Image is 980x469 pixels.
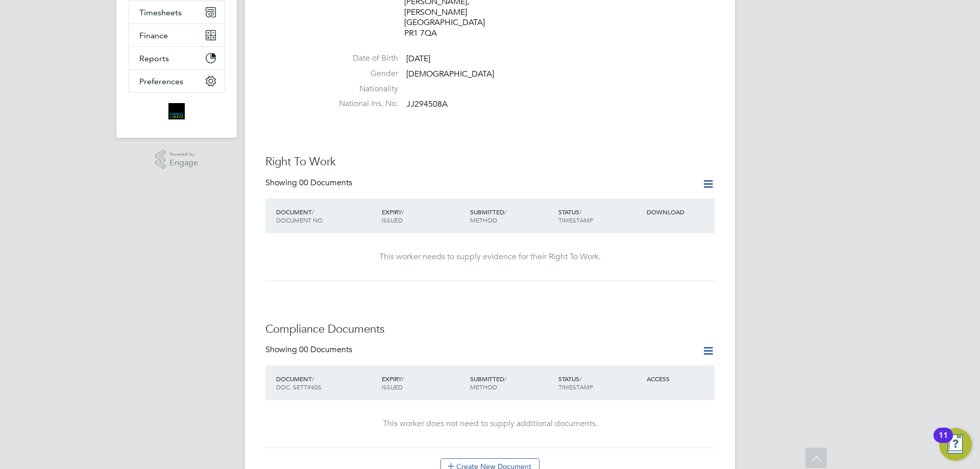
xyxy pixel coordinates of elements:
[129,24,224,46] button: Finance
[470,383,497,391] span: METHOD
[406,54,430,64] span: [DATE]
[139,54,169,63] span: Reports
[327,98,398,109] label: National Ins. No.
[402,208,404,216] span: /
[468,369,556,396] div: SUBMITTED
[299,344,352,355] span: 00 Documents
[276,418,704,429] div: This worker does not need to supply additional documents.
[312,375,314,383] span: /
[276,383,322,391] span: DOC. SETTINGS
[276,216,324,224] span: DOCUMENT NO.
[382,216,403,224] span: ISSUED
[327,53,398,64] label: Date of Birth
[468,203,556,229] div: SUBMITTED
[382,383,403,391] span: ISSUED
[139,8,182,17] span: Timesheets
[644,203,715,221] div: DOWNLOAD
[644,369,715,388] div: ACCESS
[129,1,224,23] button: Timesheets
[327,84,398,94] label: Nationality
[299,178,352,188] span: 00 Documents
[155,150,199,169] a: Powered byEngage
[129,47,224,69] button: Reports
[139,31,168,40] span: Finance
[558,216,593,224] span: TIMESTAMP
[579,208,581,216] span: /
[558,383,593,391] span: TIMESTAMP
[379,369,468,396] div: EXPIRY
[556,369,644,396] div: STATUS
[169,159,198,167] span: Engage
[276,252,704,262] div: This worker needs to supply evidence for their Right To Work.
[504,208,506,216] span: /
[504,375,506,383] span: /
[327,68,398,79] label: Gender
[265,155,715,169] h3: Right To Work
[939,435,948,449] div: 11
[139,77,183,86] span: Preferences
[265,344,354,355] div: Showing
[274,369,379,396] div: DOCUMENT
[265,178,354,188] div: Showing
[379,203,468,229] div: EXPIRY
[168,103,185,119] img: bromak-logo-retina.png
[579,375,581,383] span: /
[265,322,715,337] h3: Compliance Documents
[129,103,225,119] a: Go to home page
[129,70,224,92] button: Preferences
[556,203,644,229] div: STATUS
[939,428,972,461] button: Open Resource Center, 11 new notifications
[402,375,404,383] span: /
[406,100,448,110] span: JJ294508A
[169,150,198,159] span: Powered by
[312,208,314,216] span: /
[274,203,379,229] div: DOCUMENT
[406,69,494,79] span: [DEMOGRAPHIC_DATA]
[470,216,497,224] span: METHOD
